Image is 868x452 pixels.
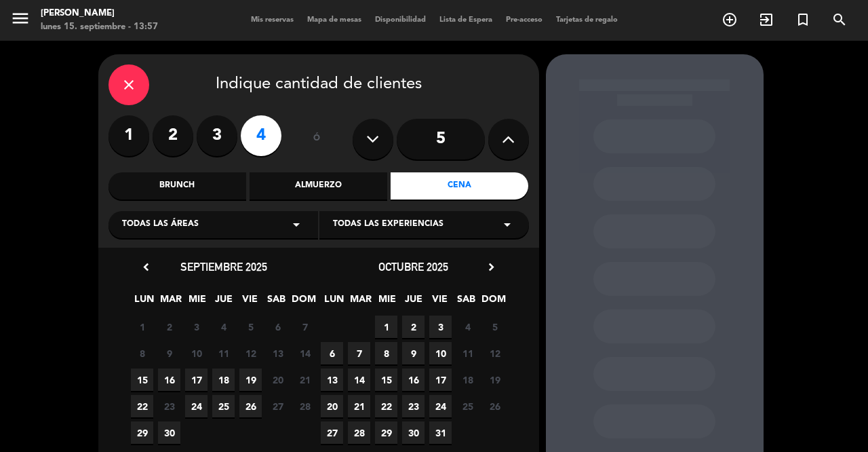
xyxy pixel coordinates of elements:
span: 15 [375,369,397,391]
span: DOM [292,291,314,314]
div: ó [295,115,339,163]
span: 10 [185,342,208,364]
span: 4 [212,316,235,338]
span: 14 [348,369,370,391]
span: Mis reservas [244,16,300,24]
span: Tarjetas de regalo [549,16,625,24]
span: 8 [131,342,153,364]
span: 23 [402,395,425,417]
span: 10 [429,342,452,364]
span: 2 [158,316,180,338]
span: MAR [349,291,372,314]
span: 16 [158,369,180,391]
span: 6 [321,342,343,364]
span: 17 [429,369,452,391]
i: chevron_right [484,260,498,274]
span: DOM [481,291,504,314]
span: 1 [375,316,397,338]
span: 30 [402,421,425,444]
span: 21 [348,395,370,417]
span: Mapa de mesas [300,16,368,24]
span: 2 [402,316,425,338]
span: 12 [484,342,506,364]
span: 25 [456,395,479,417]
span: 23 [158,395,180,417]
i: add_circle_outline [722,12,738,28]
span: 26 [239,395,262,417]
span: 24 [429,395,452,417]
span: JUE [212,291,235,314]
div: Brunch [108,172,246,200]
span: 3 [185,316,208,338]
span: 30 [158,421,180,444]
span: 16 [402,369,425,391]
span: LUN [133,291,155,314]
span: 15 [131,369,153,391]
span: 5 [484,316,506,338]
i: chevron_left [139,260,153,274]
span: VIE [429,291,451,314]
span: 4 [456,316,479,338]
span: 29 [131,421,153,444]
span: Lista de Espera [433,16,499,24]
span: Pre-acceso [499,16,549,24]
span: 22 [131,395,153,417]
i: close [121,77,137,93]
span: 12 [239,342,262,364]
span: MAR [159,291,182,314]
div: Almuerzo [250,172,387,200]
span: septiembre 2025 [180,260,267,274]
span: 7 [294,316,316,338]
label: 1 [108,115,149,156]
span: SAB [455,291,477,314]
span: JUE [402,291,425,314]
span: 18 [212,369,235,391]
span: 25 [212,395,235,417]
span: 24 [185,395,208,417]
span: 19 [239,369,262,391]
span: Todas las áreas [122,218,199,231]
span: 29 [375,421,397,444]
label: 4 [241,115,281,156]
span: 20 [321,395,343,417]
i: menu [10,8,31,29]
span: 13 [321,369,343,391]
i: search [831,12,848,28]
i: arrow_drop_down [288,216,304,233]
span: 22 [375,395,397,417]
label: 2 [153,115,193,156]
span: 5 [239,316,262,338]
span: Todas las experiencias [333,218,443,231]
span: 13 [267,342,289,364]
div: [PERSON_NAME] [41,7,158,20]
span: 17 [185,369,208,391]
span: 18 [456,369,479,391]
span: 31 [429,421,452,444]
span: 1 [131,316,153,338]
span: 11 [456,342,479,364]
span: 14 [294,342,316,364]
span: VIE [239,291,261,314]
span: 28 [348,421,370,444]
span: 21 [294,369,316,391]
span: 7 [348,342,370,364]
span: 20 [267,369,289,391]
span: 27 [321,421,343,444]
span: 19 [484,369,506,391]
div: Indique cantidad de clientes [108,64,529,105]
div: Cena [391,172,528,200]
span: 27 [267,395,289,417]
span: 8 [375,342,397,364]
span: LUN [323,291,345,314]
span: SAB [265,291,288,314]
span: 3 [429,316,452,338]
label: 3 [197,115,237,156]
span: 28 [294,395,316,417]
i: turned_in_not [795,12,811,28]
span: 11 [212,342,235,364]
span: MIE [186,291,208,314]
span: octubre 2025 [378,260,448,274]
span: 6 [267,316,289,338]
span: 9 [402,342,425,364]
span: MIE [376,291,398,314]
